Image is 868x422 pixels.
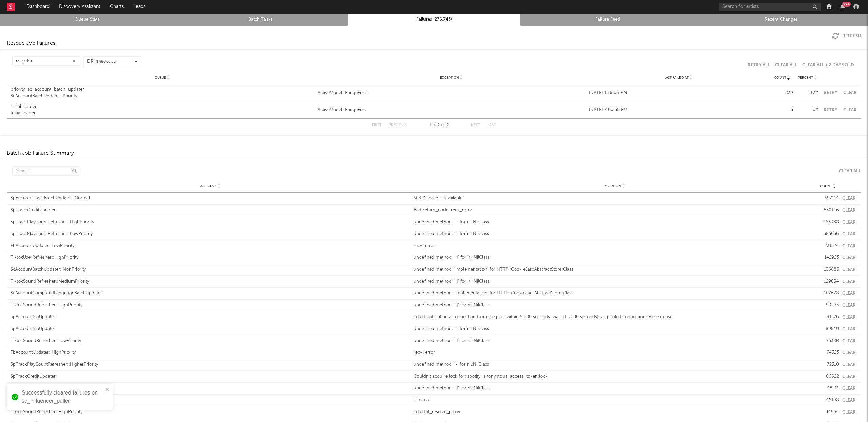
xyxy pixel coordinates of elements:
[664,76,689,80] span: Last Failed At
[842,375,856,379] button: Clear
[11,195,410,202] div: SpAccountTrackBatchUpdater::Normal
[414,397,813,404] div: Timeout
[839,169,861,173] div: Clear All
[414,314,813,321] div: could not obtain a connection from the pool within 5.000 seconds (waited 5.000 seconds); all pool...
[834,169,861,173] button: Clear All
[414,302,813,309] div: undefined method `[]' for nil:NilClass
[817,302,839,309] div: 99435
[414,326,813,332] div: undefined method `-' for nil:NilClass
[11,278,410,285] div: TiktokSoundRefresher::MediumPriority
[817,290,839,297] div: 107678
[414,349,813,356] div: recv_error
[87,58,117,65] div: DRI
[817,349,839,356] div: 74323
[11,409,410,416] div: TiktokSoundRefresher::HighPriority
[11,93,314,100] div: ScAccountBatchUpdater::Priority
[11,385,410,392] div: TiktokSoundRefresher::New
[842,339,856,343] button: Clear
[177,16,343,24] a: Batch Tasks
[96,59,117,64] span: ( 8 / 8 selected)
[775,63,797,68] button: Clear All
[771,107,793,113] div: 3
[389,123,407,127] button: Previous
[11,302,410,309] div: TiktokSoundRefresher::HighPriority
[832,33,861,39] button: Refresh
[414,373,813,380] div: Couldn't acquire lock for: spotify_anonymous_access_token:lock
[432,124,436,127] span: to
[11,86,314,99] a: priority_sc_account_batch_updaterScAccountBatchUpdater::Priority
[842,256,856,260] button: Clear
[414,254,813,261] div: undefined method `[]' for nil:NilClass
[11,326,410,332] div: SpAccountBioUpdater
[200,184,217,188] span: Job Class
[414,290,813,297] div: undefined method `implementation' for HTTP::CookieJar::AbstractStore:Class
[11,243,410,249] div: FbAccountUpdater::LowPriority
[817,278,839,285] div: 129054
[414,219,813,226] div: undefined method `-' for nil:NilClass
[842,91,857,95] button: Clear
[796,107,818,113] div: 0 %
[22,389,103,405] div: Successfully cleared failures on sc_influencer_puller
[11,314,410,321] div: SpAccountBioUpdater
[372,123,382,127] button: First
[11,266,410,273] div: ScAccountBatchUpdater::NonPriority
[842,208,856,213] button: Clear
[11,373,410,380] div: SpTrackCreditUpdater
[817,409,839,416] div: 44954
[771,90,793,96] div: 839
[719,3,821,11] input: Search for artists
[414,361,813,368] div: undefined method `-' for nil:NilClass
[842,398,856,403] button: Clear
[7,149,74,157] div: Batch Job Failure Summary
[842,351,856,355] button: Clear
[817,254,839,261] div: 142923
[817,326,839,332] div: 89540
[817,266,839,273] div: 136885
[7,39,55,47] div: Resque Job Failures
[842,410,856,415] button: Clear
[11,231,410,237] div: SpTrackPlayCountRefresher::LowPriority
[817,338,839,344] div: 75388
[11,397,410,404] div: FbAccountUpdater::LowPriority
[820,184,832,188] span: Count
[471,123,480,127] button: Next
[11,254,410,261] div: TiktokUserRefresher::HighPriority
[817,361,839,368] div: 72310
[798,76,813,80] span: Percent
[414,243,813,249] div: recv_error
[817,207,839,214] div: 530146
[414,231,813,237] div: undefined method `-' for nil:NilClass
[351,16,517,24] a: Failures (276,743)
[414,207,813,214] div: Bad return_code: recv_error
[698,16,864,24] a: Recent Changes
[842,386,856,391] button: Clear
[12,166,80,176] input: Search...
[414,385,813,392] div: undefined method `[]' for nil:NilClass
[842,220,856,225] button: Clear
[11,110,314,117] div: InitialLoader
[414,195,813,202] div: 503 "Service Unavailable"
[842,327,856,331] button: Clear
[318,90,586,96] div: ActiveModel::RangeError
[487,123,496,127] button: Last
[525,16,691,24] a: Failure Feed
[12,56,80,66] input: Search...
[589,107,768,113] div: [DATE] 2:00:35 PM
[4,16,170,24] a: Queue Stats
[748,63,770,68] button: Retry All
[414,266,813,273] div: undefined method `implementation' for HTTP::CookieJar::AbstractStore:Class
[822,108,839,112] button: Retry
[11,103,314,110] div: initial_loader
[796,90,818,96] div: 0.3 %
[842,2,851,7] div: 99 +
[842,232,856,236] button: Clear
[414,338,813,344] div: undefined method `[]' for nil:NilClass
[440,76,459,80] span: Exception
[589,90,768,96] div: [DATE] 1:16:06 PM
[842,268,856,272] button: Clear
[602,184,621,188] span: Exception
[842,280,856,284] button: Clear
[11,219,410,226] div: SpTrackPlayCountRefresher::HighPriority
[11,86,314,93] div: priority_sc_account_batch_updater
[817,243,839,249] div: 231524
